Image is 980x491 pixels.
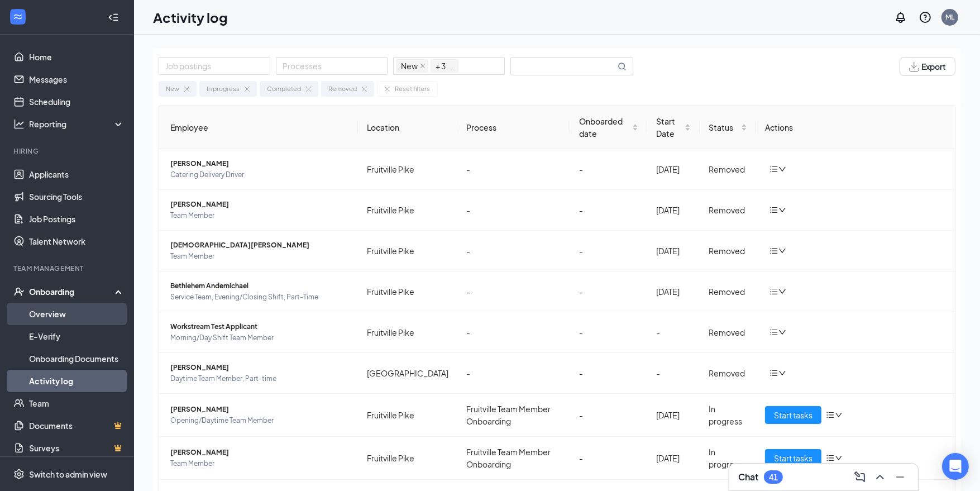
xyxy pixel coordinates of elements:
[29,325,125,347] a: E-Verify
[765,449,821,467] button: Start tasks
[835,454,843,462] span: down
[570,106,647,149] th: Onboarded date
[358,231,457,271] td: Fruitville Pike
[709,367,747,379] div: Removed
[709,403,747,427] div: In progress
[29,90,125,113] a: Scheduling
[13,264,122,273] div: Team Management
[401,60,418,72] span: New
[656,115,682,140] span: Start Date
[170,332,349,344] span: Morning/Day Shift Team Member
[170,362,349,373] span: [PERSON_NAME]
[871,468,889,486] button: ChevronUp
[358,312,457,353] td: Fruitville Pike
[919,11,932,24] svg: QuestionInfo
[29,392,125,414] a: Team
[579,367,638,379] div: -
[457,312,570,353] td: -
[709,204,747,216] div: Removed
[656,163,691,175] div: [DATE]
[29,46,125,68] a: Home
[826,411,835,420] span: bars
[170,158,349,169] span: [PERSON_NAME]
[851,468,869,486] button: ComposeMessage
[457,149,570,190] td: -
[207,84,240,94] div: In progress
[756,106,955,149] th: Actions
[765,406,821,424] button: Start tasks
[709,163,747,175] div: Removed
[900,57,955,76] button: Export
[170,199,349,210] span: [PERSON_NAME]
[945,12,954,22] div: ML
[395,84,430,94] div: Reset filters
[29,370,125,392] a: Activity log
[166,84,179,94] div: New
[29,437,125,459] a: SurveysCrown
[873,470,887,484] svg: ChevronUp
[709,446,747,470] div: In progress
[579,204,638,216] div: -
[170,404,349,415] span: [PERSON_NAME]
[29,414,125,437] a: DocumentsCrown
[769,206,778,214] span: bars
[778,369,786,377] span: down
[29,347,125,370] a: Onboarding Documents
[656,452,691,464] div: [DATE]
[153,8,228,27] h1: Activity log
[618,62,627,71] svg: MagnifyingGlass
[647,312,700,353] td: -
[358,149,457,190] td: Fruitville Pike
[108,12,119,23] svg: Collapse
[420,63,426,69] span: close
[436,60,453,72] span: + 3 ...
[579,409,638,421] div: -
[457,437,570,480] td: Fruitville Team Member Onboarding
[358,353,457,394] td: [GEOGRAPHIC_DATA]
[579,115,630,140] span: Onboarded date
[396,59,428,73] span: New
[29,469,107,480] div: Switch to admin view
[774,409,812,421] span: Start tasks
[893,470,907,484] svg: Minimize
[29,68,125,90] a: Messages
[170,169,349,180] span: Catering Delivery Driver
[579,452,638,464] div: -
[769,473,778,482] div: 41
[29,230,125,252] a: Talent Network
[29,208,125,230] a: Job Postings
[709,245,747,257] div: Removed
[358,106,457,149] th: Location
[358,271,457,312] td: Fruitville Pike
[769,246,778,255] span: bars
[358,394,457,437] td: Fruitville Pike
[778,288,786,295] span: down
[656,245,691,257] div: [DATE]
[709,285,747,298] div: Removed
[942,453,969,480] div: Open Intercom Messenger
[13,286,25,297] svg: UserCheck
[159,106,358,149] th: Employee
[778,206,786,214] span: down
[170,321,349,332] span: Workstream Test Applicant
[170,373,349,384] span: Daytime Team Member, Part-time
[457,353,570,394] td: -
[170,447,349,458] span: [PERSON_NAME]
[778,247,786,255] span: down
[358,190,457,231] td: Fruitville Pike
[738,471,758,483] h3: Chat
[457,394,570,437] td: Fruitville Team Member Onboarding
[457,190,570,231] td: -
[774,452,812,464] span: Start tasks
[894,11,907,24] svg: Notifications
[709,326,747,339] div: Removed
[769,328,778,337] span: bars
[921,63,946,70] span: Export
[579,326,638,339] div: -
[457,231,570,271] td: -
[579,285,638,298] div: -
[647,106,700,149] th: Start Date
[170,292,349,303] span: Service Team, Evening/Closing Shift, Part-Time
[29,185,125,208] a: Sourcing Tools
[769,165,778,174] span: bars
